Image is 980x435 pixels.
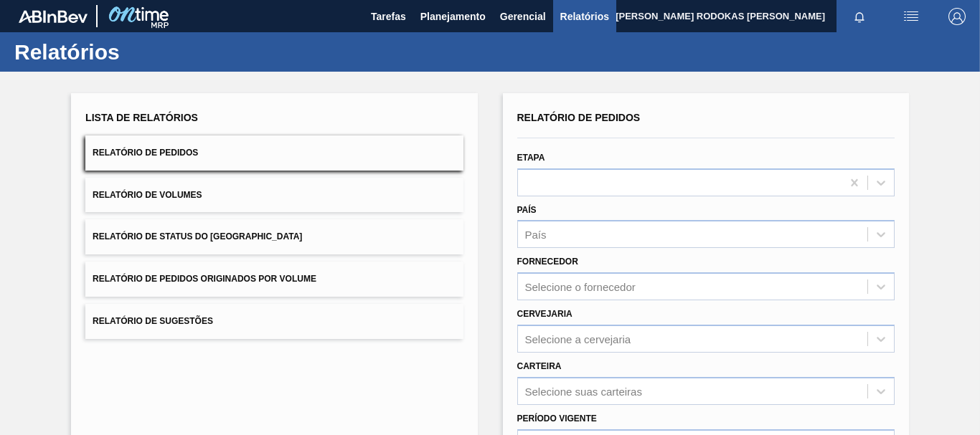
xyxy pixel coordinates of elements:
[85,262,463,297] button: Relatório de Pedidos Originados por Volume
[525,333,631,345] div: Selecione a cervejaria
[903,8,920,25] img: userActions
[93,231,302,242] span: Relatório de Status do [GEOGRAPHIC_DATA]
[948,8,966,25] img: Logout
[500,8,546,25] span: Gerencial
[517,112,641,123] span: Relatório de Pedidos
[517,153,545,163] label: Etapa
[93,190,202,200] span: Relatório de Volumes
[525,281,636,293] div: Selecione o fornecedor
[85,112,198,123] span: Lista de Relatórios
[85,135,463,171] button: Relatório de Pedidos
[85,178,463,213] button: Relatório de Volumes
[371,8,406,25] span: Tarefas
[517,361,562,371] label: Carteira
[420,8,486,25] span: Planejamento
[517,414,597,424] label: Período Vigente
[14,44,269,60] h1: Relatórios
[517,205,537,215] label: País
[19,10,88,23] img: TNhmsLtSVTkK8tSr43FrP2fwEKptu5GPRR3wAAAABJRU5ErkJggg==
[85,304,463,339] button: Relatório de Sugestões
[93,274,316,284] span: Relatório de Pedidos Originados por Volume
[837,6,882,27] button: Notificações
[93,148,198,158] span: Relatório de Pedidos
[93,316,213,326] span: Relatório de Sugestões
[525,229,547,241] div: País
[517,257,578,267] label: Fornecedor
[560,8,609,25] span: Relatórios
[85,219,463,254] button: Relatório de Status do [GEOGRAPHIC_DATA]
[517,309,573,319] label: Cervejaria
[525,385,642,397] div: Selecione suas carteiras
